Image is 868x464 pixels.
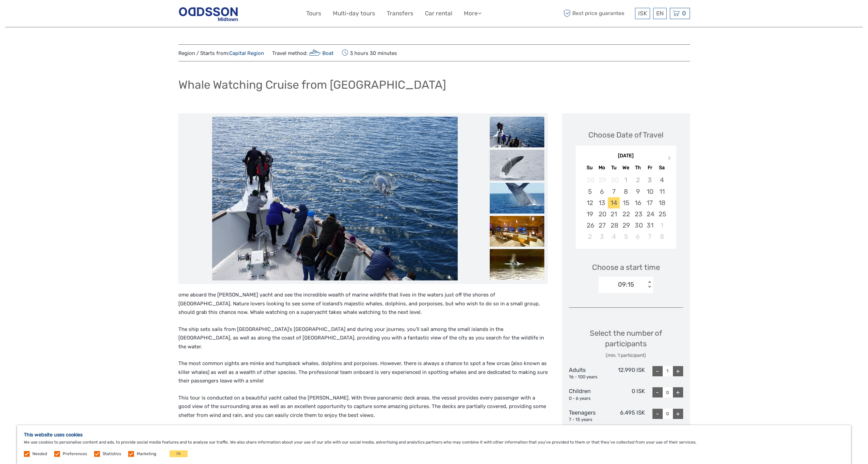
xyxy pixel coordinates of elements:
div: Choose Friday, October 24th, 2025 [644,208,656,220]
div: Choose Friday, October 10th, 2025 [644,186,656,197]
h1: Whale Watching Cruise from [GEOGRAPHIC_DATA] [178,78,446,92]
div: Choose Tuesday, November 4th, 2025 [608,231,620,242]
div: Select the number of participants [569,328,683,359]
div: Choose Tuesday, October 21st, 2025 [608,208,620,220]
div: + [673,387,683,397]
div: (min. 1 participant) [569,352,683,359]
div: Choose Friday, November 7th, 2025 [644,231,656,242]
div: Choose Saturday, October 25th, 2025 [656,208,668,220]
button: OK [170,450,188,457]
div: Choose Sunday, October 12th, 2025 [584,197,596,208]
a: Boat [308,50,334,56]
div: Choose Thursday, November 6th, 2025 [632,231,644,242]
div: Adults [569,366,607,380]
label: Needed [32,451,47,457]
div: Tu [608,163,620,172]
p: The ship sets sails from [GEOGRAPHIC_DATA]’s [GEOGRAPHIC_DATA] and during your journey, you’ll sa... [178,325,548,351]
span: Region / Starts from: [178,50,264,57]
img: 591a2ea30e5d417c8eb2bb858d734767_slider_thumbnail.jpeg [490,150,544,180]
div: Fr [644,163,656,172]
div: Choose Wednesday, October 22nd, 2025 [620,208,632,220]
div: Choose Tuesday, October 28th, 2025 [608,220,620,231]
div: Choose Wednesday, October 15th, 2025 [620,197,632,208]
h5: This website uses cookies [24,432,844,438]
div: 09:15 [618,280,634,289]
div: Choose Sunday, October 26th, 2025 [584,220,596,231]
div: 0 - 6 years [569,395,607,402]
div: < > [647,281,652,288]
div: Choose Sunday, November 2nd, 2025 [584,231,596,242]
div: Choose Monday, October 13th, 2025 [596,197,608,208]
div: Choose Saturday, October 11th, 2025 [656,186,668,197]
div: Not available Tuesday, September 30th, 2025 [608,174,620,186]
div: 7 - 15 years [569,417,607,423]
div: Choose Wednesday, October 29th, 2025 [620,220,632,231]
p: This tour is conducted on a beautiful yacht called the [PERSON_NAME]. With three panoramic deck a... [178,394,548,420]
div: Choose Tuesday, October 7th, 2025 [608,186,620,197]
span: Best price guarantee [562,8,633,19]
div: 16 - 100 years [569,374,607,380]
div: Su [584,163,596,172]
div: Choose Wednesday, November 5th, 2025 [620,231,632,242]
span: Choose a start time [592,262,660,273]
a: Multi-day tours [333,9,375,18]
div: Choose Date of Travel [588,130,663,140]
div: month 2025-10 [578,174,674,242]
img: 88454acf56df446f9f9a46d357d9e0fe_slider_thumbnail.jpg [490,183,544,214]
div: Choose Thursday, October 9th, 2025 [632,186,644,197]
div: Choose Sunday, October 19th, 2025 [584,208,596,220]
div: + [673,409,683,419]
a: Tours [306,9,321,18]
div: Choose Wednesday, October 8th, 2025 [620,186,632,197]
div: Choose Saturday, November 1st, 2025 [656,220,668,231]
div: Choose Tuesday, October 14th, 2025 [608,197,620,208]
div: + [673,366,683,376]
div: Choose Monday, October 27th, 2025 [596,220,608,231]
a: Transfers [387,9,413,18]
label: Statistics [103,451,121,457]
div: Choose Friday, October 17th, 2025 [644,197,656,208]
div: We [620,163,632,172]
div: Not available Wednesday, October 1st, 2025 [620,174,632,186]
div: EN [653,8,667,19]
div: Choose Sunday, October 5th, 2025 [584,186,596,197]
img: dabfad2be571454f96253c703323a833_slider_thumbnail.jpeg [490,249,544,280]
div: Choose Monday, October 20th, 2025 [596,208,608,220]
div: Choose Thursday, October 16th, 2025 [632,197,644,208]
div: Teenagers [569,409,607,423]
div: [DATE] [576,153,676,160]
div: Choose Monday, October 6th, 2025 [596,186,608,197]
div: Choose Thursday, October 30th, 2025 [632,220,644,231]
div: Not available Monday, September 29th, 2025 [596,174,608,186]
a: Car rental [425,9,452,18]
p: The most common sights are minke and humpback whales, dolphins and porpoises. However, there is a... [178,359,548,386]
span: Travel method: [272,48,334,58]
div: Choose Thursday, October 23rd, 2025 [632,208,644,220]
span: 3 hours 30 minutes [342,48,397,58]
img: 0400e9115771424186e9ec63dffd3415_slider_thumbnail.jpeg [490,216,544,247]
button: Next Month [665,154,676,165]
div: We use cookies to personalise content and ads, to provide social media features and to analyse ou... [17,425,851,464]
span: ISK [638,10,647,17]
div: Mo [596,163,608,172]
label: Preferences [63,451,87,457]
div: Choose Saturday, October 18th, 2025 [656,197,668,208]
div: 12.990 ISK [607,366,645,380]
div: 0 ISK [607,387,645,402]
a: Capital Region [229,50,264,56]
img: d59ada320d434ef0a88d46c6e9d74fd2_main_slider.jpeg [212,117,458,280]
div: - [652,366,663,376]
div: Not available Sunday, September 28th, 2025 [584,174,596,186]
img: d59ada320d434ef0a88d46c6e9d74fd2_slider_thumbnail.jpeg [490,117,544,147]
img: Reykjavik Residence [178,5,238,22]
div: Th [632,163,644,172]
button: Open LiveChat chat widget [78,11,87,19]
div: - [652,409,663,419]
div: - [652,387,663,397]
p: We're away right now. Please check back later! [10,12,77,17]
p: ome aboard the [PERSON_NAME] yacht and see the incredible wealth of marine wildlife that lives in... [178,291,548,317]
div: Choose Saturday, October 4th, 2025 [656,174,668,186]
div: Choose Saturday, November 8th, 2025 [656,231,668,242]
div: Children [569,387,607,402]
label: Marketing [137,451,156,457]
